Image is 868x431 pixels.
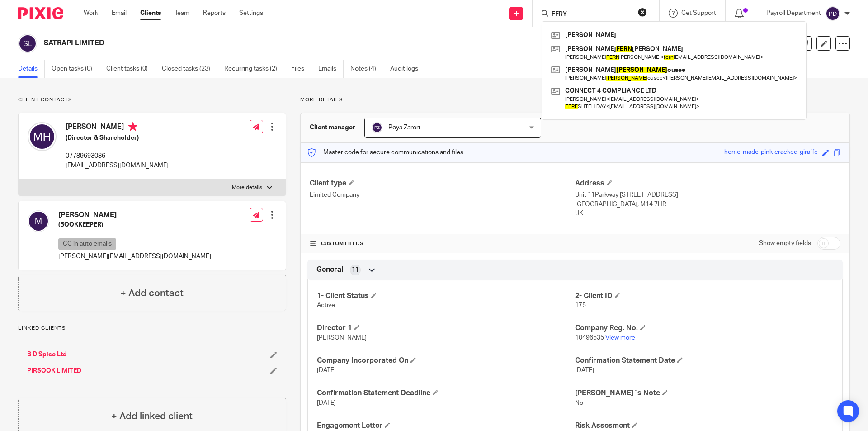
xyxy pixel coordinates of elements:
p: 07789693086 [66,152,169,161]
h4: Engagement Letter [317,421,575,431]
i: Primary [128,122,137,131]
h4: CUSTOM FIELDS [310,240,575,247]
h4: Client type [310,179,575,188]
button: Clear [638,8,647,17]
p: Limited Company [310,190,575,199]
h4: + Add contact [120,286,184,300]
span: 10496535 [575,335,604,341]
p: Master code for secure communications and files [307,148,463,157]
h4: Risk Assesment [575,421,833,431]
label: Show empty fields [759,239,811,248]
h5: (BOOKKEEPER) [58,220,211,229]
a: Notes (4) [350,60,383,78]
a: Client tasks (0) [106,60,155,78]
p: CC in auto emails [58,238,116,250]
h4: 2- Client ID [575,291,833,301]
a: Open tasks (0) [52,60,99,78]
a: Reports [203,9,226,18]
p: Linked clients [18,325,286,332]
span: [DATE] [317,367,336,374]
p: [GEOGRAPHIC_DATA], M14 7HR [575,200,840,209]
p: Payroll Department [766,9,821,18]
h4: Company Reg. No. [575,323,833,333]
img: svg%3E [18,34,37,53]
a: PIRSOOK LIMITED [27,366,81,375]
h4: + Add linked client [111,409,193,423]
p: [PERSON_NAME][EMAIL_ADDRESS][DOMAIN_NAME] [58,252,211,261]
img: svg%3E [28,210,49,232]
h4: Director 1 [317,323,575,333]
a: Closed tasks (23) [162,60,217,78]
span: General [316,265,343,275]
a: Audit logs [390,60,425,78]
img: svg%3E [826,6,840,21]
span: [DATE] [317,400,336,406]
span: [DATE] [575,367,594,374]
h5: (Director & Shareholder) [66,133,169,142]
h3: Client manager [310,123,355,132]
p: More details [300,96,850,104]
h4: [PERSON_NAME]`s Note [575,388,833,398]
span: Active [317,302,335,308]
span: [PERSON_NAME] [317,335,367,341]
h4: [PERSON_NAME] [58,210,211,220]
p: [EMAIL_ADDRESS][DOMAIN_NAME] [66,161,169,170]
a: Work [84,9,98,18]
a: Clients [140,9,161,18]
h4: [PERSON_NAME] [66,122,169,133]
img: Pixie [18,7,63,19]
span: 11 [352,265,359,275]
p: Client contacts [18,96,286,104]
h2: SATRAPI LIMITED [44,38,590,48]
h4: Address [575,179,840,188]
a: Team [175,9,189,18]
a: Emails [318,60,344,78]
h4: 1- Client Status [317,291,575,301]
h4: Company Incorporated On [317,356,575,365]
span: Poya Zarori [388,124,420,131]
span: Get Support [681,10,716,16]
a: View more [605,335,635,341]
div: home-made-pink-cracked-giraffe [724,147,818,158]
span: No [575,400,583,406]
a: B D Spice Ltd [27,350,67,359]
a: Files [291,60,311,78]
img: svg%3E [28,122,57,151]
a: Recurring tasks (2) [224,60,284,78]
a: Details [18,60,45,78]
p: Unit 11Parkway [STREET_ADDRESS] [575,190,840,199]
a: Settings [239,9,263,18]
h4: Confirmation Statement Date [575,356,833,365]
p: More details [232,184,262,191]
span: 175 [575,302,586,308]
a: Email [112,9,127,18]
input: Search [551,11,632,19]
p: UK [575,209,840,218]
img: svg%3E [372,122,382,133]
h4: Confirmation Statement Deadline [317,388,575,398]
